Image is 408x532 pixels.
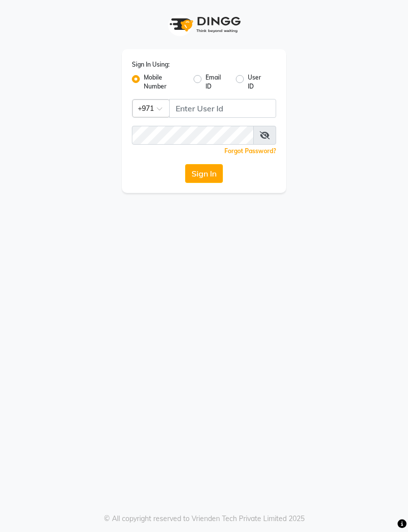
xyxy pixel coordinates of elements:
label: Email ID [205,73,228,91]
label: User ID [248,73,268,91]
input: Username [132,126,254,145]
img: logo1.svg [164,10,244,39]
button: Sign In [185,164,223,183]
label: Sign In Using: [132,60,170,69]
a: Forgot Password? [224,147,276,155]
input: Username [169,99,276,118]
label: Mobile Number [144,73,186,91]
